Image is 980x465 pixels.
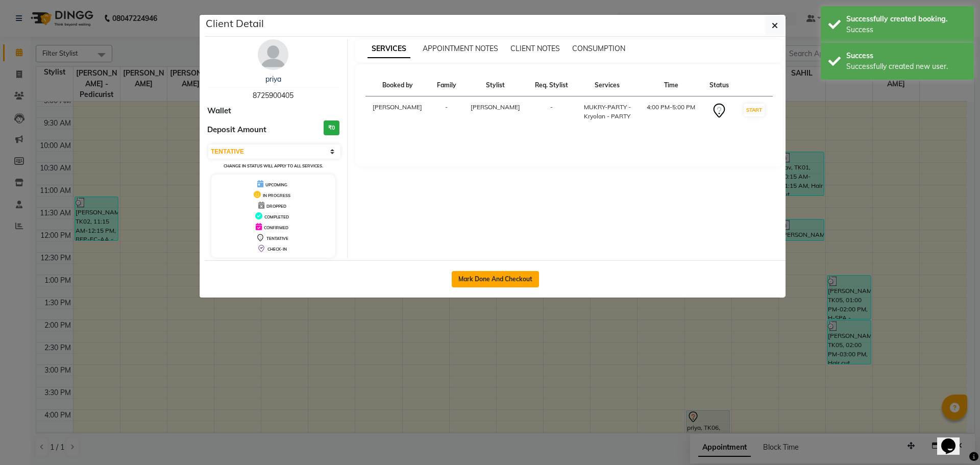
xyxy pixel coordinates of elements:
span: Wallet [207,105,231,117]
div: MUKRY-PARTY - Kryolan - PARTY [581,103,633,121]
span: CONSUMPTION [572,44,625,53]
img: avatar [258,39,288,70]
span: CONFIRMED [264,225,288,230]
span: TENTATIVE [266,236,288,241]
span: DROPPED [266,204,286,209]
button: START [744,104,765,116]
div: Success [846,25,966,35]
th: Stylist [463,75,528,96]
button: Mark Done And Checkout [452,271,539,287]
td: - [430,96,463,128]
th: Time [639,75,703,96]
span: [PERSON_NAME] [471,103,520,111]
th: Family [430,75,463,96]
span: Deposit Amount [207,124,266,136]
div: Success [846,51,966,61]
td: [PERSON_NAME] [365,96,430,128]
h3: ₹0 [324,120,339,135]
h5: Client Detail [206,16,264,31]
th: Services [575,75,640,96]
span: 8725900405 [253,91,293,100]
th: Booked by [365,75,430,96]
th: Req. Stylist [528,75,575,96]
span: CHECK-IN [267,247,287,252]
small: Change in status will apply to all services. [224,163,323,168]
th: Status [703,75,736,96]
iframe: chat widget [937,424,970,455]
span: UPCOMING [265,182,287,187]
span: SERVICES [367,40,410,58]
span: COMPLETED [264,214,289,219]
div: Successfully created booking. [846,14,966,25]
div: Successfully created new user. [846,61,966,72]
a: priya [265,75,281,84]
td: 4:00 PM-5:00 PM [639,96,703,128]
td: - [528,96,575,128]
span: IN PROGRESS [263,193,290,198]
span: APPOINTMENT NOTES [423,44,498,53]
span: CLIENT NOTES [510,44,560,53]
